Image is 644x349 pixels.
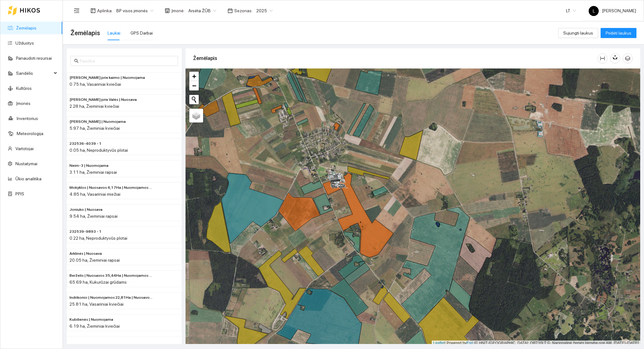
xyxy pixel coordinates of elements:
a: Pridėti laukus [601,30,636,35]
span: 0.05 ha, Neproduktyvūs plotai [69,148,128,153]
span: 9.54 ha, Žieminiai rapsai [69,214,118,219]
a: Sujungti laukus [558,30,598,35]
span: 4.85 ha, Vasariniai miežiai [69,192,120,197]
a: Nustatymai [15,161,37,166]
span: Žemėlapis [70,28,100,38]
span: 232539-9893 - 1 [69,229,102,235]
a: Vartotojai [15,146,34,151]
span: Rolando prie Valės | Nuosava [69,97,137,103]
a: Užduotys [15,41,34,46]
span: BP visos įmonės [116,6,153,15]
span: Sujungti laukus [563,30,593,36]
div: Žemėlapis [193,49,597,67]
div: Laukai [108,30,120,36]
span: Berželis | Nuosavos 35,44Ha | Nuomojamos 30,25Ha [69,273,154,279]
span: layout [91,8,96,13]
span: [PERSON_NAME] [589,8,636,13]
a: Meteorologija [17,131,43,136]
span: Joniuko | Nuosava [69,207,103,213]
span: | [474,341,475,345]
a: PPIS [15,191,24,196]
span: Kubilienės | Nuomojama [69,317,113,323]
span: 2025 [256,6,273,15]
span: search [74,59,79,63]
span: 0.22 ha, Neproduktyvūs plotai [69,236,127,241]
input: Paieška [80,57,174,64]
a: Įmonės [16,101,31,106]
span: Rolando prie kaimo | Nuomojama [69,75,145,81]
span: Pridėti laukus [606,30,631,36]
span: 3.11 ha, Žieminiai rapsai [69,170,117,175]
span: Indrikonio | Nuomojamos 22,81Ha | Nuosavos 3,00 Ha [69,295,154,301]
span: Arklinės | Nuosava [69,251,102,257]
span: LT [566,6,576,15]
a: Kultūros [16,86,32,91]
div: GPS Darbai [130,30,153,36]
span: 20.05 ha, Žieminiai rapsai [69,258,120,263]
button: Initiate a new search [189,95,199,104]
span: Mokyklos | Nuosavos 4,17Ha | Nuomojamos 0,68Ha [69,185,154,191]
span: 25.81 ha, Vasariniai kviečiai [69,302,124,307]
span: 6.19 ha, Žieminiai kviečiai [69,324,120,329]
span: Aplinka : [97,7,113,14]
span: calendar [228,8,233,13]
a: Žemėlapis [16,25,36,30]
button: column-width [597,53,608,63]
button: menu-fold [70,4,83,17]
span: 5.97 ha, Žieminiai kviečiai [69,126,120,131]
span: Įmonė : [171,7,185,14]
a: Layers [189,109,203,123]
a: Ūkio analitika [15,176,42,181]
span: column-width [598,56,607,61]
a: Zoom in [189,72,199,81]
a: Esri [467,341,473,345]
span: L [593,6,595,16]
a: Zoom out [189,81,199,90]
span: Ginaičių Valiaus | Nuomojama [69,119,126,125]
span: 232536-4039 - 1 [69,141,102,147]
span: shop [165,8,170,13]
span: 2.28 ha, Žieminiai kviečiai [69,104,119,109]
span: 0.75 ha, Vasariniai kviečiai [69,82,121,87]
div: | Powered by © HNIT-[GEOGRAPHIC_DATA]; ORT10LT ©, Nacionalinė žemės tarnyba prie AM, [DATE]-[DATE] [432,341,640,346]
span: 65.69 ha, Kukurūzai grūdams [69,280,127,285]
a: Panaudoti resursai [16,56,52,61]
button: Sujungti laukus [558,28,598,38]
a: Inventorius [17,116,38,121]
span: menu-fold [74,8,80,14]
span: Sezonas : [234,7,253,14]
span: Sandėlis [16,67,52,79]
span: − [192,82,196,90]
span: + [192,72,196,80]
span: Arsėta ŽŪB [188,6,216,15]
a: Leaflet [433,341,445,345]
button: Pridėti laukus [601,28,636,38]
span: Neim-3 | Nuomojama [69,163,108,169]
